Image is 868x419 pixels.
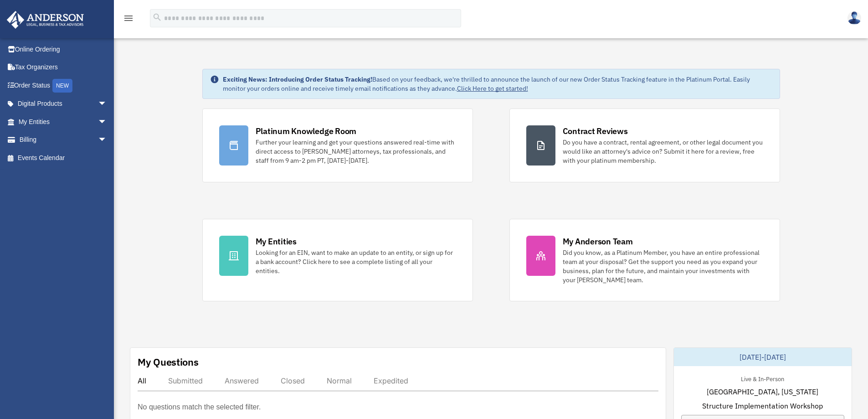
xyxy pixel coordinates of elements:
[374,376,408,385] div: Expedited
[138,401,261,414] p: No questions match the selected filter.
[256,248,456,275] div: Looking for an EIN, want to make an update to an entity, or sign up for a bank account? Click her...
[98,95,116,114] span: arrow_drop_down
[707,386,818,397] span: [GEOGRAPHIC_DATA], [US_STATE]
[509,109,780,182] a: Contract Reviews Do you have a contract, rental agreement, or other legal document you would like...
[6,113,121,131] a: My Entitiesarrow_drop_down
[6,40,121,58] a: Online Ordering
[281,376,305,385] div: Closed
[202,109,473,182] a: Platinum Knowledge Room Further your learning and get your questions answered real-time with dire...
[98,113,116,131] span: arrow_drop_down
[847,11,861,25] img: User Pic
[6,58,121,77] a: Tax Organizers
[152,12,162,22] i: search
[123,13,134,24] i: menu
[138,355,199,369] div: My Questions
[509,219,780,301] a: My Anderson Team Did you know, as a Platinum Member, you have an entire professional team at your...
[6,131,121,149] a: Billingarrow_drop_down
[563,248,763,285] div: Did you know, as a Platinum Member, you have an entire professional team at your disposal? Get th...
[563,138,763,165] div: Do you have a contract, rental agreement, or other legal document you would like an attorney's ad...
[225,376,259,385] div: Answered
[256,236,297,247] div: My Entities
[256,125,357,137] div: Platinum Knowledge Room
[563,236,633,247] div: My Anderson Team
[138,376,146,385] div: All
[123,16,134,24] a: menu
[6,149,121,167] a: Events Calendar
[457,84,528,93] a: Click Here to get started!
[256,138,456,165] div: Further your learning and get your questions answered real-time with direct access to [PERSON_NAM...
[98,131,116,150] span: arrow_drop_down
[327,376,352,385] div: Normal
[202,219,473,301] a: My Entities Looking for an EIN, want to make an update to an entity, or sign up for a bank accoun...
[52,79,72,93] div: NEW
[674,348,852,366] div: [DATE]-[DATE]
[223,75,372,83] strong: Exciting News: Introducing Order Status Tracking!
[6,76,121,95] a: Order StatusNEW
[6,95,121,113] a: Digital Productsarrow_drop_down
[168,376,203,385] div: Submitted
[223,75,772,93] div: Based on your feedback, we're thrilled to announce the launch of our new Order Status Tracking fe...
[563,125,628,137] div: Contract Reviews
[4,11,87,29] img: Anderson Advisors Platinum Portal
[734,373,791,383] div: Live & In-Person
[702,400,823,411] span: Structure Implementation Workshop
